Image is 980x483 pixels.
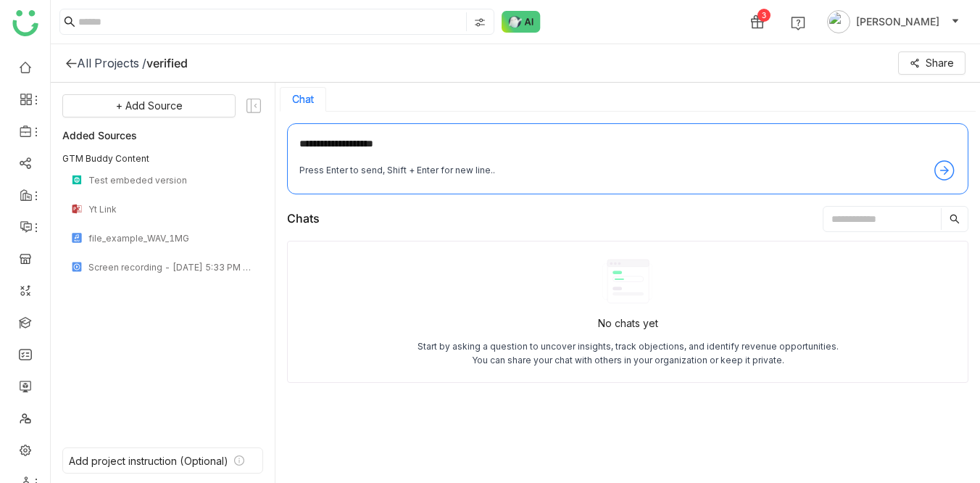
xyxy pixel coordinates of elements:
[827,10,850,33] img: avatar
[824,10,963,33] button: [PERSON_NAME]
[474,17,486,28] img: search-type.svg
[926,55,954,71] span: Share
[69,455,228,467] div: Add project instruction (Optional)
[62,126,263,144] div: Added Sources
[88,204,254,215] div: Yt Link
[292,94,314,105] button: Chat
[88,233,254,244] div: file_example_WAV_1MG
[12,10,38,36] img: logo
[598,315,658,331] div: No chats yet
[62,152,263,165] div: GTM Buddy Content
[287,210,320,228] div: Chats
[757,9,771,22] div: 3
[856,14,939,30] span: [PERSON_NAME]
[71,203,83,215] img: pptx.svg
[417,340,839,368] div: Start by asking a question to uncover insights, track objections, and identify revenue opportunit...
[791,16,805,30] img: help.svg
[116,98,183,114] span: + Add Source
[71,174,83,186] img: article.svg
[88,175,254,186] div: Test embeded version
[71,232,83,244] img: wav.svg
[77,56,146,70] div: All Projects /
[299,164,495,178] div: Press Enter to send, Shift + Enter for new line..
[146,56,188,70] div: verified
[898,51,966,75] button: Share
[71,261,83,273] img: mp4.svg
[502,11,541,33] img: ask-buddy-normal.svg
[62,94,236,117] button: + Add Source
[88,262,254,273] div: Screen recording - [DATE] 5:33 PM GMT+5:30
